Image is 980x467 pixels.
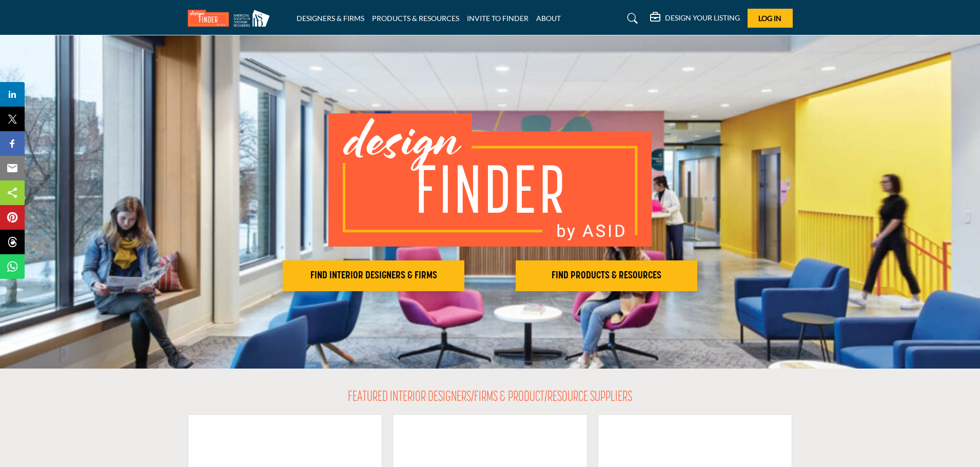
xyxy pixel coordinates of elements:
[372,14,459,23] a: PRODUCTS & RESOURCES
[665,13,740,23] h5: DESIGN YOUR LISTING
[650,12,740,25] div: DESIGN YOUR LISTING
[297,14,364,23] a: DESIGNERS & FIRMS
[467,14,528,23] a: INVITE TO FINDER
[348,389,632,407] h2: FEATURED INTERIOR DESIGNERS/FIRMS & PRODUCT/RESOURCE SUPPLIERS
[286,270,461,282] h2: FIND INTERIOR DESIGNERS & FIRMS
[748,9,793,28] button: Log In
[758,14,781,23] span: Log In
[617,10,644,27] a: Search
[328,113,652,247] img: image
[188,10,275,27] img: Site Logo
[519,270,694,282] h2: FIND PRODUCTS & RESOURCES
[536,14,561,23] a: ABOUT
[283,260,464,291] button: FIND INTERIOR DESIGNERS & FIRMS
[516,260,697,291] button: FIND PRODUCTS & RESOURCES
